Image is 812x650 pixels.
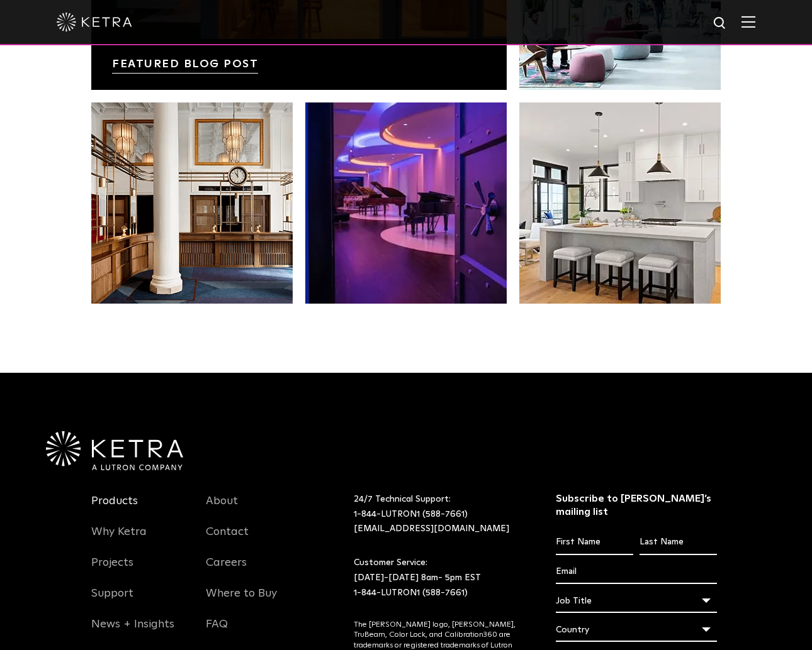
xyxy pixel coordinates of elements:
a: [EMAIL_ADDRESS][DOMAIN_NAME] [354,524,509,533]
a: 1-844-LUTRON1 (588-7661) [354,510,468,519]
a: Projects [91,556,133,585]
a: Why Ketra [91,525,147,554]
a: About [206,494,238,523]
input: Email [556,560,718,584]
a: FAQ [206,617,228,646]
a: Careers [206,556,247,585]
h3: Subscribe to [PERSON_NAME]’s mailing list [556,492,718,519]
a: News + Insights [91,617,174,646]
div: Navigation Menu [206,492,302,646]
a: Support [91,587,133,615]
div: Job Title [556,589,718,613]
p: 24/7 Technical Support: [354,492,524,537]
a: 1-844-LUTRON1 (588-7661) [354,588,468,597]
img: search icon [713,16,728,31]
img: Ketra-aLutronCo_White_RGB [46,431,183,470]
input: First Name [556,531,633,554]
div: Country [556,618,718,642]
p: Customer Service: [DATE]-[DATE] 8am- 5pm EST [354,556,524,600]
img: ketra-logo-2019-white [57,13,132,31]
div: Navigation Menu [91,492,187,646]
input: Last Name [640,531,717,554]
a: Where to Buy [206,587,277,615]
img: Hamburger%20Nav.svg [742,16,755,28]
a: Contact [206,525,249,554]
a: Products [91,494,138,523]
